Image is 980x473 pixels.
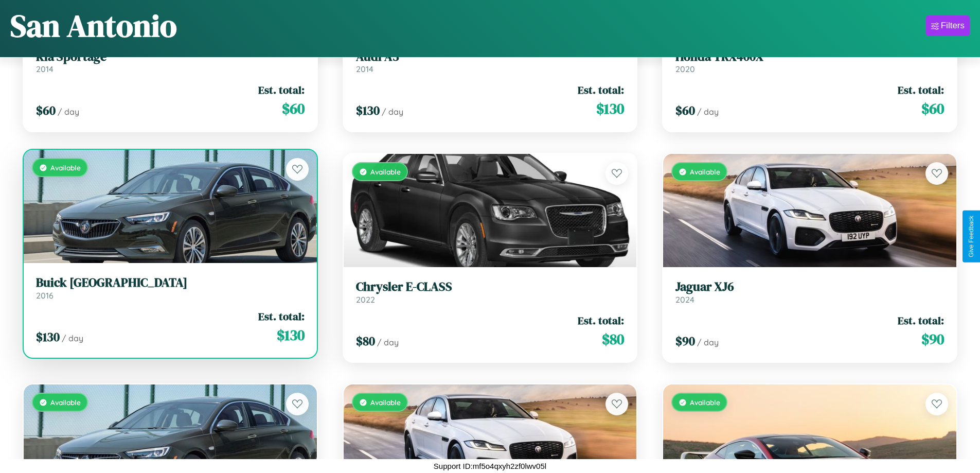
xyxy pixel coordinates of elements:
[596,98,624,119] span: $ 130
[356,102,380,119] span: $ 130
[50,398,81,407] span: Available
[675,49,944,75] a: Honda TRX400X2020
[36,275,305,290] h3: Buick [GEOGRAPHIC_DATA]
[50,163,81,172] span: Available
[898,82,944,97] span: Est. total:
[10,5,177,47] h1: San Antonio
[258,82,305,97] span: Est. total:
[36,102,56,119] span: $ 60
[36,49,305,75] a: Kia Sportage2014
[282,98,305,119] span: $ 60
[356,332,375,349] span: $ 80
[578,313,624,328] span: Est. total:
[941,21,965,31] div: Filters
[356,279,625,305] a: Chrysler E-CLASS2022
[277,325,305,345] span: $ 130
[675,294,694,305] span: 2024
[968,216,975,257] div: Give Feedback
[697,107,719,117] span: / day
[675,279,944,305] a: Jaguar XJ62024
[675,279,944,294] h3: Jaguar XJ6
[898,313,944,328] span: Est. total:
[675,332,695,349] span: $ 90
[921,329,944,349] span: $ 90
[370,167,401,176] span: Available
[675,64,695,74] span: 2020
[36,290,54,301] span: 2016
[36,275,305,301] a: Buick [GEOGRAPHIC_DATA]2016
[697,337,719,347] span: / day
[921,98,944,119] span: $ 60
[356,64,373,74] span: 2014
[258,309,305,324] span: Est. total:
[578,82,624,97] span: Est. total:
[382,107,403,117] span: / day
[356,49,625,75] a: Audi A32014
[356,279,625,294] h3: Chrysler E-CLASS
[62,333,83,343] span: / day
[377,337,399,347] span: / day
[602,329,624,349] span: $ 80
[690,167,720,176] span: Available
[675,102,695,119] span: $ 60
[58,107,79,117] span: / day
[434,459,546,473] p: Support ID: mf5o4qxyh2zf0lwv05l
[356,294,375,305] span: 2022
[926,15,970,36] button: Filters
[370,398,401,407] span: Available
[690,398,720,407] span: Available
[36,64,54,74] span: 2014
[36,328,60,345] span: $ 130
